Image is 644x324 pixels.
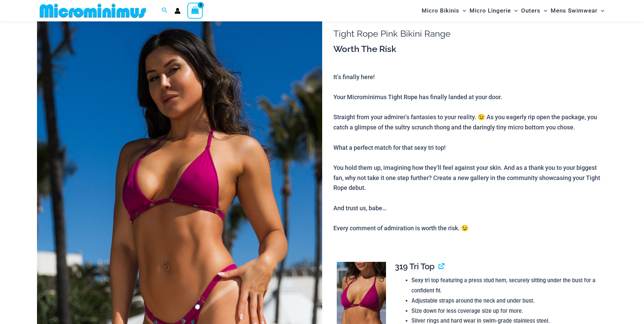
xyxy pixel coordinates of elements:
li: Sexy tri top featuring a press stud hem, securely sitting under the bust for a confident fit. [411,275,602,295]
span: Menu Toggle [540,2,547,19]
h1: Tight Rope Pink Bikini Range [333,29,607,39]
p: It’s finally here! Your Microminimus Tight Rope has finally landed at your door. Straight from yo... [333,72,607,233]
span: Menu Toggle [459,2,466,19]
img: MM SHOP LOGO FLAT [37,3,149,18]
h3: Worth The Risk [333,43,607,55]
li: Size down for less coverage size up for more. [411,306,602,316]
span: Menu Toggle [597,2,604,19]
a: Search icon link [162,6,168,15]
a: Mens SwimwearMenu ToggleMenu Toggle [549,2,606,19]
span: Menu Toggle [511,2,518,19]
span: 319 Tri Top [395,262,435,271]
span: Micro Bikinis [422,2,459,19]
li: Adjustable straps around the neck and under bust. [411,296,602,306]
a: Account icon link [174,8,181,14]
span: Mens Swimwear [551,2,597,19]
a: Micro LingerieMenu ToggleMenu Toggle [468,2,519,19]
span: Micro Lingerie [470,2,511,19]
a: View Shopping Cart, empty [187,3,203,18]
a: OutersMenu ToggleMenu Toggle [519,2,549,19]
nav: Site Navigation [419,1,607,20]
span: Outers [521,2,540,19]
a: Micro BikinisMenu ToggleMenu Toggle [420,2,468,19]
